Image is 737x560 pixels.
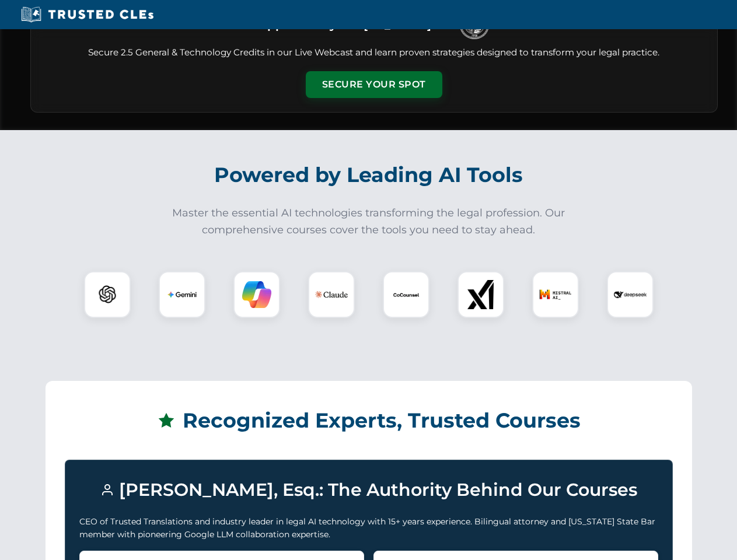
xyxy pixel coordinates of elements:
[90,278,124,311] img: ChatGPT Logo
[539,278,572,311] img: Mistral AI Logo
[167,280,197,309] img: Gemini Logo
[84,271,131,318] div: ChatGPT
[79,474,658,506] h3: [PERSON_NAME], Esq.: The Authority Behind Our Courses
[466,280,495,309] img: xAI Logo
[392,280,421,309] img: CoCounsel Logo
[165,205,573,239] p: Master the essential AI technologies transforming the legal profession. Our comprehensive courses...
[315,278,348,311] img: Claude Logo
[65,400,673,441] h2: Recognized Experts, Trusted Courses
[308,271,355,318] div: Claude
[18,6,157,23] img: Trusted CLEs
[306,71,442,98] button: Secure Your Spot
[457,271,504,318] div: xAI
[233,271,280,318] div: Copilot
[532,271,579,318] div: Mistral AI
[607,271,654,318] div: DeepSeek
[242,280,271,309] img: Copilot Logo
[383,271,429,318] div: CoCounsel
[159,271,205,318] div: Gemini
[614,278,647,311] img: DeepSeek Logo
[46,155,692,195] h2: Powered by Leading AI Tools
[45,46,703,60] p: Secure 2.5 General & Technology Credits in our Live Webcast and learn proven strategies designed ...
[79,515,658,541] p: CEO of Trusted Translations and industry leader in legal AI technology with 15+ years experience....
